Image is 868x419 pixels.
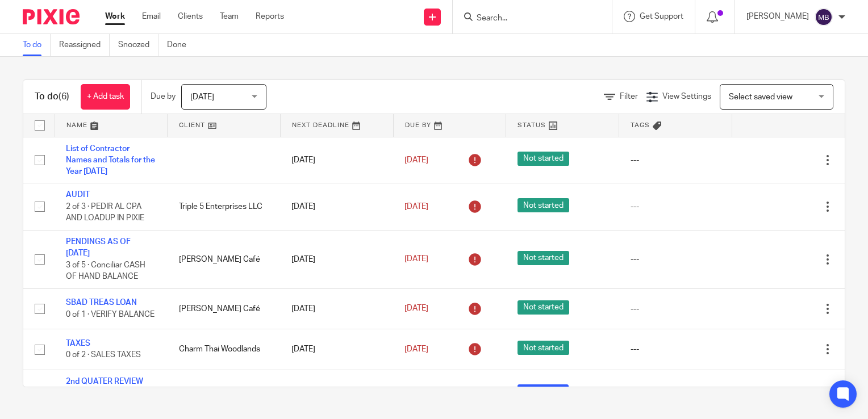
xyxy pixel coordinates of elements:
[631,201,721,212] div: ---
[66,378,143,386] a: 2nd QUATER REVIEW
[66,351,141,359] span: 0 of 2 · SALES TAXES
[729,93,792,101] span: Select saved view
[404,345,428,353] span: [DATE]
[118,34,158,56] a: Snoozed
[178,11,203,22] a: Clients
[404,203,428,211] span: [DATE]
[168,288,281,329] td: [PERSON_NAME] Café
[662,93,711,100] span: View Settings
[631,303,721,315] div: ---
[404,255,428,263] span: [DATE]
[59,92,69,101] span: (6)
[518,384,569,399] span: In progress
[168,370,281,416] td: Triple 5 Enterprises LLC
[280,370,393,416] td: [DATE]
[640,12,683,20] span: Get Support
[280,183,393,230] td: [DATE]
[620,93,638,100] span: Filter
[35,91,69,103] h1: To do
[518,341,569,355] span: Not started
[631,254,721,265] div: ---
[220,11,239,22] a: Team
[746,11,809,22] p: [PERSON_NAME]
[105,11,125,22] a: Work
[66,238,131,257] a: PENDINGS AS OF [DATE]
[518,198,569,212] span: Not started
[404,156,428,164] span: [DATE]
[631,122,650,128] span: Tags
[66,311,155,319] span: 0 of 1 · VERIFY BALANCE
[66,340,90,347] a: TAXES
[280,288,393,329] td: [DATE]
[168,183,281,230] td: Triple 5 Enterprises LLC
[23,34,51,56] a: To do
[66,261,145,281] span: 3 of 5 · Conciliar CASH OF HAND BALANCE
[256,11,284,22] a: Reports
[66,299,137,307] a: SBAD TREAS LOAN
[280,329,393,370] td: [DATE]
[631,343,721,355] div: ---
[151,91,176,102] p: Due by
[475,14,578,24] input: Search
[280,137,393,183] td: [DATE]
[66,203,144,223] span: 2 of 3 · PEDIR AL CPA AND LOADUP IN PIXIE
[518,300,569,315] span: Not started
[518,251,569,265] span: Not started
[66,145,155,176] a: List of Contractor Names and Totals for the Year [DATE]
[59,34,110,56] a: Reassigned
[167,34,195,56] a: Done
[66,191,90,199] a: AUDIT
[168,329,281,370] td: Charm Thai Woodlands
[23,9,80,24] img: Pixie
[518,152,569,166] span: Not started
[631,154,721,166] div: ---
[190,93,214,101] span: [DATE]
[280,230,393,288] td: [DATE]
[815,8,833,26] img: svg%3E
[81,84,130,110] a: + Add task
[142,11,161,22] a: Email
[404,305,428,313] span: [DATE]
[168,230,281,288] td: [PERSON_NAME] Café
